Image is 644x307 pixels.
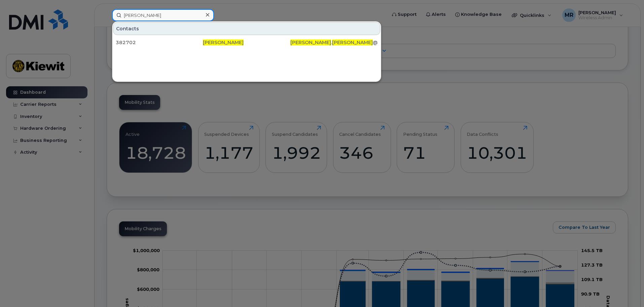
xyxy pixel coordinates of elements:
div: . @[PERSON_NAME][DOMAIN_NAME] [290,39,378,46]
input: Find something... [112,9,214,21]
div: 382702 [116,39,203,46]
div: Contacts [113,22,380,35]
iframe: Messenger Launcher [615,278,639,302]
a: 382702[PERSON_NAME][PERSON_NAME].[PERSON_NAME]@[PERSON_NAME][DOMAIN_NAME] [113,36,380,49]
span: [PERSON_NAME] [332,39,373,45]
span: [PERSON_NAME] [203,39,244,45]
span: [PERSON_NAME] [290,39,331,45]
